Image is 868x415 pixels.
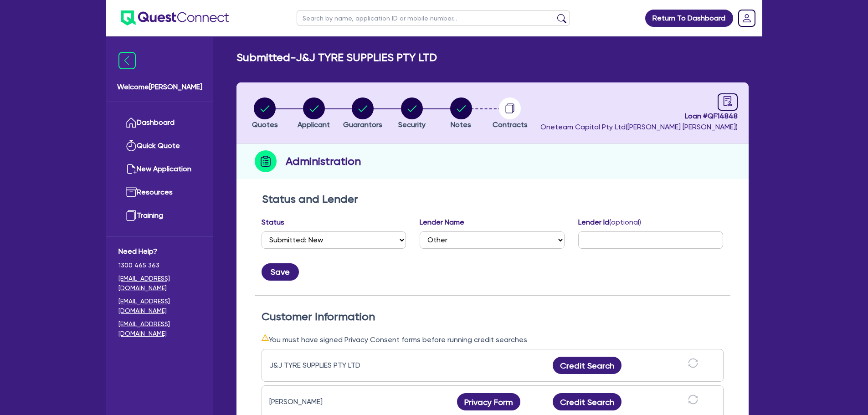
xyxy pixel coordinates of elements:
img: quest-connect-logo-blue [121,10,229,26]
a: Quick Quote [118,134,201,158]
button: Quotes [252,97,278,131]
span: Applicant [298,120,330,129]
a: [EMAIL_ADDRESS][DOMAIN_NAME] [118,297,201,316]
div: J&J TYRE SUPPLIES PTY LTD [269,360,383,371]
label: Status [262,217,284,228]
label: Lender Name [420,217,464,228]
a: [EMAIL_ADDRESS][DOMAIN_NAME] [118,319,201,338]
h2: Administration [286,153,361,169]
span: audit [723,96,733,106]
button: Notes [450,97,473,131]
button: Credit Search [553,357,622,374]
span: warning [262,334,269,341]
span: Need Help? [118,246,201,257]
a: [EMAIL_ADDRESS][DOMAIN_NAME] [118,274,201,293]
h2: Submitted - J&J TYRE SUPPLIES PTY LTD [236,51,437,64]
div: You must have signed Privacy Consent forms before running credit searches [262,334,724,345]
button: Contracts [492,97,528,131]
input: Search by name, application ID or mobile number... [297,10,570,26]
img: training [126,210,137,221]
img: quick-quote [126,140,137,151]
span: 1300 465 363 [118,261,201,270]
span: Welcome [PERSON_NAME] [117,82,202,92]
label: Lender Id [578,217,641,228]
div: [PERSON_NAME] [269,396,383,407]
button: sync [685,358,701,374]
button: Security [398,97,426,131]
a: Resources [118,181,201,204]
span: Contracts [493,120,528,129]
button: sync [685,394,701,410]
a: New Application [118,158,201,181]
h2: Customer Information [262,310,724,323]
h2: Status and Lender [262,193,723,206]
span: Guarantors [343,120,382,129]
img: icon-menu-close [118,52,136,69]
button: Save [262,263,299,281]
button: Applicant [297,97,330,131]
img: new-application [126,164,137,174]
a: Return To Dashboard [645,10,733,27]
img: step-icon [255,150,277,172]
span: (optional) [609,218,641,226]
a: Dropdown toggle [735,6,759,30]
span: sync [688,358,698,368]
a: Training [118,204,201,227]
span: Notes [451,120,471,129]
span: Security [398,120,426,129]
button: Privacy Form [457,393,521,410]
span: Quotes [252,120,278,129]
a: audit [718,93,738,111]
button: Credit Search [553,393,622,410]
span: Oneteam Capital Pty Ltd ( [PERSON_NAME] [PERSON_NAME] ) [540,123,738,131]
img: resources [126,187,137,198]
a: Dashboard [118,111,201,134]
span: sync [688,395,698,405]
span: Loan # QF14848 [540,111,738,122]
button: Guarantors [343,97,383,131]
